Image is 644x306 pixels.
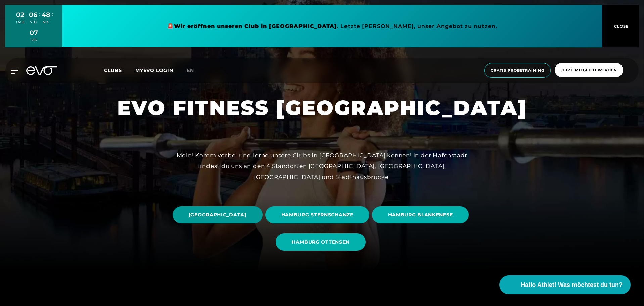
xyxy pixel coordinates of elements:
[104,67,135,73] a: Clubs
[388,211,453,218] span: HAMBURG BLANKENESE
[29,10,37,20] div: 06
[16,20,25,25] div: TAGE
[612,23,629,29] span: CLOSE
[265,201,372,228] a: HAMBURG STERNSCHANZE
[491,68,544,73] span: Gratis Probetraining
[52,11,53,29] div: :
[16,10,25,20] div: 02
[561,67,617,73] span: Jetzt Mitglied werden
[482,63,553,78] a: Gratis Probetraining
[135,67,173,73] a: MYEVO LOGIN
[187,67,202,74] a: en
[553,63,625,78] a: Jetzt Mitglied werden
[42,20,50,25] div: MIN
[281,211,353,218] span: HAMBURG STERNSCHANZE
[521,280,623,290] span: Hallo Athlet! Was möchtest du tun?
[26,11,27,29] div: :
[173,201,265,228] a: [GEOGRAPHIC_DATA]
[117,95,527,121] h1: EVO FITNESS [GEOGRAPHIC_DATA]
[602,5,639,47] button: CLOSE
[29,20,37,25] div: STD
[372,201,472,228] a: HAMBURG BLANKENESE
[104,67,122,73] span: Clubs
[30,38,38,42] div: SEK
[499,275,631,294] button: Hallo Athlet! Was möchtest du tun?
[276,228,368,256] a: HAMBURG OTTENSEN
[187,67,194,73] span: en
[30,28,38,38] div: 07
[292,238,350,246] span: HAMBURG OTTENSEN
[42,10,50,20] div: 48
[189,211,246,218] span: [GEOGRAPHIC_DATA]
[39,11,40,29] div: :
[171,150,473,182] div: Moin! Komm vorbei und lerne unsere Clubs in [GEOGRAPHIC_DATA] kennen! In der Hafenstadt findest d...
